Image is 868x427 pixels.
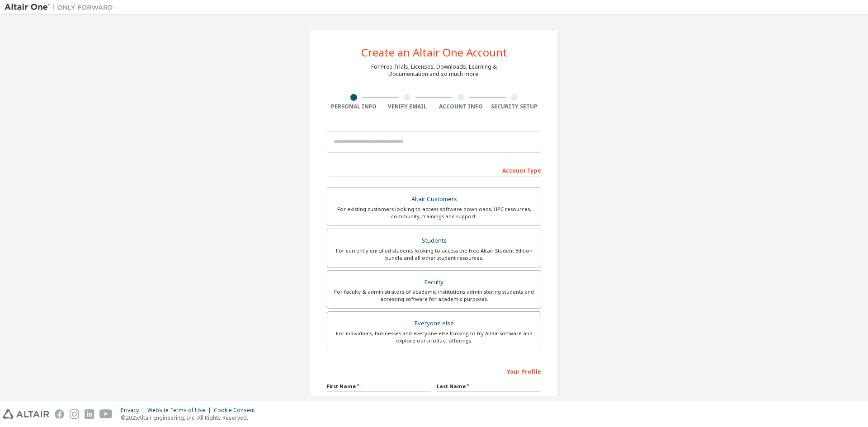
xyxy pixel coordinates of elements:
[437,383,541,390] label: Last Name
[333,288,535,303] div: For faculty & administrators of academic institutions administering students and accessing softwa...
[5,3,118,12] img: Altair One
[147,407,214,414] div: Website Terms of Use
[381,103,434,110] div: Verify Email
[327,383,431,390] label: First Name
[333,206,535,220] div: For existing customers looking to access software downloads, HPC resources, community, trainings ...
[371,63,497,78] div: For Free Trials, Licenses, Downloads, Learning & Documentation and so much more.
[333,317,535,330] div: Everyone else
[3,409,49,419] img: altair_logo.svg
[488,103,542,110] div: Security Setup
[121,407,147,414] div: Privacy
[333,235,535,247] div: Students
[70,409,79,419] img: instagram.svg
[327,364,541,378] div: Your Profile
[55,409,64,419] img: facebook.svg
[214,407,260,414] div: Cookie Consent
[121,414,260,422] p: © 2025 Altair Engineering, Inc. All Rights Reserved.
[327,163,541,177] div: Account Type
[333,330,535,344] div: For individuals, businesses and everyone else looking to try Altair software and explore our prod...
[333,276,535,289] div: Faculty
[333,247,535,262] div: For currently enrolled students looking to access the free Altair Student Edition bundle and all ...
[85,409,94,419] img: linkedin.svg
[361,47,507,58] div: Create an Altair One Account
[327,103,381,110] div: Personal Info
[99,409,113,419] img: youtube.svg
[333,193,535,206] div: Altair Customers
[434,103,488,110] div: Account Info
